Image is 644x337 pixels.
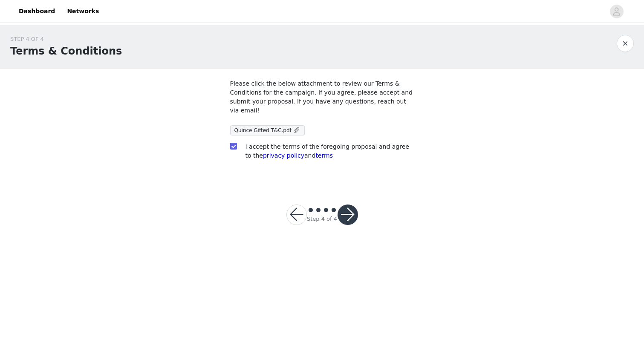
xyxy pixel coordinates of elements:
a: privacy policy [263,152,304,159]
a: Dashboard [14,2,60,21]
a: Networks [62,2,104,21]
a: Quince Gifted T&C.pdf [231,126,304,135]
a: terms [315,152,333,159]
span: I accept the terms of the foregoing proposal and agree to the and [245,143,409,159]
p: Please click the below attachment to review our Terms & Conditions for the campaign. If you agree... [230,79,414,115]
div: STEP 4 OF 4 [10,35,122,43]
span: Quince Gifted T&C.pdf [234,127,292,133]
h1: Terms & Conditions [10,43,122,59]
div: avatar [612,5,621,18]
div: Step 4 of 4 [307,215,337,223]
